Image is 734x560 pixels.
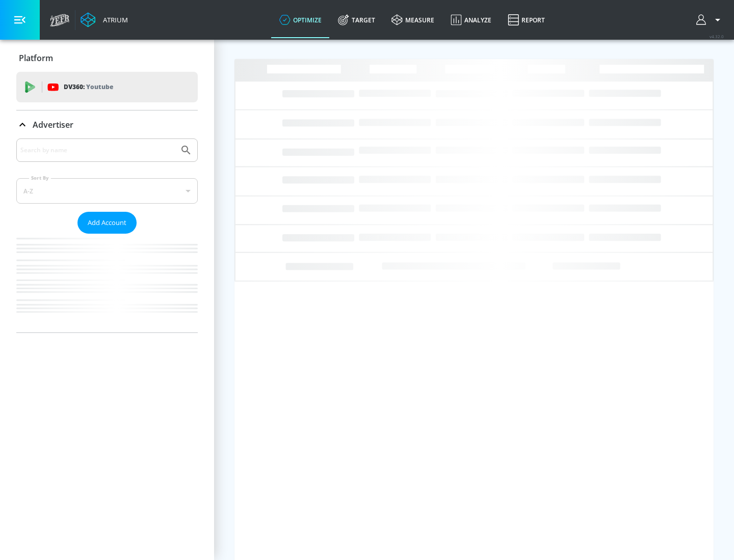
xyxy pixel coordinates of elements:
span: v 4.32.0 [710,34,724,39]
div: Advertiser [16,138,198,332]
label: Sort By [29,175,51,181]
p: Advertiser [33,119,73,130]
div: Platform [16,44,198,72]
a: optimize [271,2,330,38]
div: DV360: Youtube [16,72,198,102]
a: Analyze [442,2,500,38]
div: Advertiser [16,110,198,139]
p: DV360: [64,81,113,93]
a: Target [330,2,383,38]
span: Add Account [88,217,126,229]
div: A-Z [16,178,198,204]
button: Add Account [77,212,137,234]
p: Youtube [86,81,113,92]
nav: list of Advertiser [16,234,198,332]
a: Report [500,2,553,38]
div: Atrium [99,15,128,24]
p: Platform [19,52,53,64]
a: measure [383,2,442,38]
input: Search by name [20,144,175,157]
a: Atrium [81,12,128,27]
